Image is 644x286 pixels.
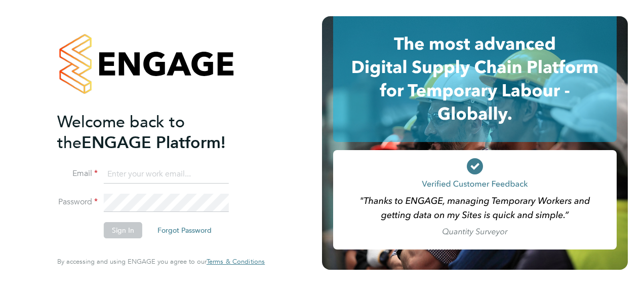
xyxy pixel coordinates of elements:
button: Forgot Password [149,222,220,238]
label: Email [57,168,98,179]
span: Terms & Conditions [207,257,265,266]
h2: ENGAGE Platform! [57,112,255,153]
button: Sign In [104,222,142,238]
a: Terms & Conditions [207,258,265,266]
label: Password [57,197,98,207]
span: By accessing and using ENGAGE you agree to our [57,257,265,266]
input: Enter your work email... [104,165,229,184]
span: Welcome back to the [57,112,185,153]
